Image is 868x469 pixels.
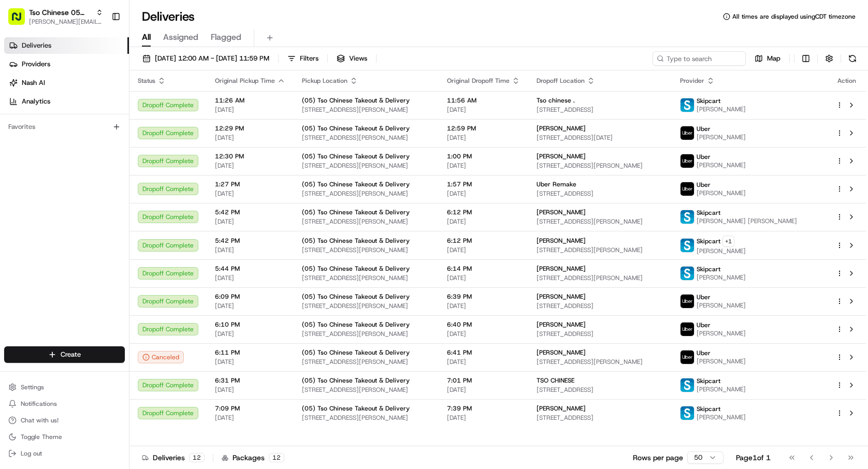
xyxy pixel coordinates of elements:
[302,106,430,114] span: [STREET_ADDRESS][PERSON_NAME]
[681,378,694,392] img: profile_skipcart_partner.png
[4,413,125,428] button: Chat with us!
[21,400,57,408] span: Notifications
[537,96,575,105] span: Tso chinese .
[697,385,746,393] span: [PERSON_NAME]
[332,51,372,66] button: Views
[447,162,520,170] span: [DATE]
[302,208,410,216] span: (05) Tso Chinese Takeout & Delivery
[4,4,107,29] button: Tso Chinese 05 [PERSON_NAME][PERSON_NAME][EMAIL_ADDRESS][DOMAIN_NAME]
[29,18,103,26] span: [PERSON_NAME][EMAIL_ADDRESS][DOMAIN_NAME]
[447,189,520,198] span: [DATE]
[537,348,586,357] span: [PERSON_NAME]
[138,77,155,85] span: Status
[300,54,319,63] span: Filters
[697,301,746,310] span: [PERSON_NAME]
[767,54,780,63] span: Map
[537,386,663,394] span: [STREET_ADDRESS]
[142,8,195,25] h1: Deliveries
[681,406,694,420] img: profile_skipcart_partner.png
[697,217,797,225] span: [PERSON_NAME] [PERSON_NAME]
[447,302,520,310] span: [DATE]
[215,106,285,114] span: [DATE]
[302,376,410,385] span: (05) Tso Chinese Takeout & Delivery
[681,350,694,364] img: uber-new-logo.jpeg
[302,237,410,245] span: (05) Tso Chinese Takeout & Delivery
[215,330,285,338] span: [DATE]
[697,105,746,113] span: [PERSON_NAME]
[302,217,430,226] span: [STREET_ADDRESS][PERSON_NAME]
[215,414,285,422] span: [DATE]
[269,453,284,462] div: 12
[222,452,284,463] div: Packages
[537,217,663,226] span: [STREET_ADDRESS][PERSON_NAME]
[537,358,663,366] span: [STREET_ADDRESS][PERSON_NAME]
[189,453,205,462] div: 12
[697,237,720,245] span: Skipcart
[697,265,720,273] span: Skipcart
[302,414,430,422] span: [STREET_ADDRESS][PERSON_NAME]
[22,41,51,50] span: Deliveries
[681,210,694,224] img: profile_skipcart_partner.png
[697,209,720,217] span: Skipcart
[447,217,520,226] span: [DATE]
[4,430,125,444] button: Toggle Theme
[29,7,92,18] span: Tso Chinese 05 [PERSON_NAME]
[447,320,520,329] span: 6:40 PM
[4,37,129,54] a: Deliveries
[302,330,430,338] span: [STREET_ADDRESS][PERSON_NAME]
[142,31,151,43] span: All
[697,377,720,385] span: Skipcart
[302,152,410,160] span: (05) Tso Chinese Takeout & Delivery
[697,405,720,413] span: Skipcart
[697,293,711,301] span: Uber
[215,96,285,105] span: 11:26 AM
[302,246,430,254] span: [STREET_ADDRESS][PERSON_NAME]
[697,125,711,133] span: Uber
[447,134,520,142] span: [DATE]
[681,98,694,112] img: profile_skipcart_partner.png
[736,452,771,463] div: Page 1 of 1
[302,292,410,301] span: (05) Tso Chinese Takeout & Delivery
[215,302,285,310] span: [DATE]
[680,77,704,85] span: Provider
[447,330,520,338] span: [DATE]
[349,54,367,63] span: Views
[537,414,663,422] span: [STREET_ADDRESS]
[302,77,348,85] span: Pickup Location
[681,182,694,196] img: uber-new-logo.jpeg
[283,51,323,66] button: Filters
[537,330,663,338] span: [STREET_ADDRESS]
[21,383,44,391] span: Settings
[653,51,746,66] input: Type to search
[537,265,586,273] span: [PERSON_NAME]
[4,380,125,394] button: Settings
[302,134,430,142] span: [STREET_ADDRESS][PERSON_NAME]
[537,162,663,170] span: [STREET_ADDRESS][PERSON_NAME]
[21,449,42,458] span: Log out
[732,12,856,21] span: All times are displayed using CDT timezone
[697,97,720,105] span: Skipcart
[447,106,520,114] span: [DATE]
[215,348,285,357] span: 6:11 PM
[537,124,586,133] span: [PERSON_NAME]
[537,274,663,282] span: [STREET_ADDRESS][PERSON_NAME]
[447,246,520,254] span: [DATE]
[537,320,586,329] span: [PERSON_NAME]
[697,181,711,189] span: Uber
[447,180,520,188] span: 1:57 PM
[4,75,129,91] a: Nash AI
[697,153,711,161] span: Uber
[215,386,285,394] span: [DATE]
[4,397,125,411] button: Notifications
[750,51,785,66] button: Map
[447,292,520,301] span: 6:39 PM
[537,404,586,413] span: [PERSON_NAME]
[447,358,520,366] span: [DATE]
[4,56,129,72] a: Providers
[447,237,520,245] span: 6:12 PM
[22,78,45,87] span: Nash AI
[537,237,586,245] span: [PERSON_NAME]
[697,357,746,365] span: [PERSON_NAME]
[681,239,694,252] img: profile_skipcart_partner.png
[302,274,430,282] span: [STREET_ADDRESS][PERSON_NAME]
